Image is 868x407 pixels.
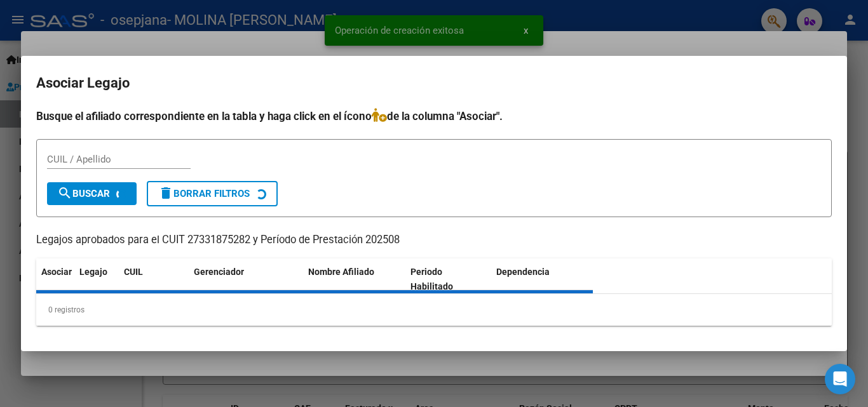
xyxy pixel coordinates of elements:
[194,267,244,277] span: Gerenciador
[79,267,107,277] span: Legajo
[491,258,593,300] datatable-header-cell: Dependencia
[57,185,72,201] mat-icon: search
[308,267,374,277] span: Nombre Afiliado
[57,188,110,199] span: Buscar
[41,267,72,277] span: Asociar
[36,258,74,300] datatable-header-cell: Asociar
[36,71,832,95] h2: Asociar Legajo
[410,267,453,291] span: Periodo Habilitado
[36,294,832,326] div: 0 registros
[189,258,303,300] datatable-header-cell: Gerenciador
[303,258,405,300] datatable-header-cell: Nombre Afiliado
[74,258,119,300] datatable-header-cell: Legajo
[158,188,250,199] span: Borrar Filtros
[36,108,832,124] h4: Busque el afiliado correspondiente en la tabla y haga click en el ícono de la columna "Asociar".
[825,364,855,394] div: Open Intercom Messenger
[119,258,189,300] datatable-header-cell: CUIL
[158,185,173,201] mat-icon: delete
[36,232,832,248] p: Legajos aprobados para el CUIT 27331875282 y Período de Prestación 202508
[405,258,491,300] datatable-header-cell: Periodo Habilitado
[47,182,137,205] button: Buscar
[147,181,278,206] button: Borrar Filtros
[496,267,550,277] span: Dependencia
[124,267,143,277] span: CUIL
